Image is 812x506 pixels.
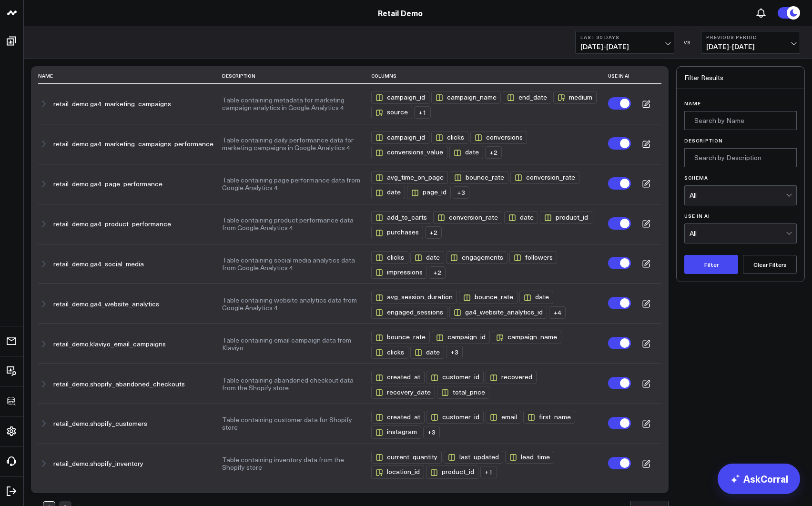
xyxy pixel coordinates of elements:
[53,300,159,308] button: retail_demo.ga4_website_analytics
[431,129,470,144] button: clicks
[371,169,450,184] button: avg_time_on_page
[371,425,421,438] div: instagram
[371,306,447,319] div: engaged_sessions
[453,184,471,199] button: +3
[429,266,446,279] div: + 2
[371,449,444,464] button: current_quantity
[371,131,429,144] div: campaign_id
[371,224,425,239] button: purchases
[684,255,738,274] button: Filter
[509,251,557,264] div: followers
[446,251,507,264] div: engagements
[53,460,143,467] button: retail_demo.shopify_inventory
[608,217,631,230] label: Turn off Use in AI
[505,449,556,464] button: lead_time
[684,148,797,167] input: Search by Description
[426,466,478,478] div: product_id
[414,106,431,119] div: + 1
[444,451,503,464] div: last_updated
[371,104,414,119] button: source
[222,456,363,471] button: Table containing inventory data from the Shopify store
[432,331,490,344] div: campaign_id
[503,91,551,104] div: end_date
[706,34,795,40] b: Previous Period
[53,380,185,388] button: retail_demo.shopify_abandoned_checkouts
[706,43,795,51] span: [DATE] - [DATE]
[371,371,425,384] div: created_at
[426,411,484,424] div: customer_id
[371,251,408,264] div: clicks
[371,226,423,239] div: purchases
[519,291,553,304] div: date
[608,297,631,309] label: Turn off Use in AI
[426,369,486,384] button: customer_id
[684,213,797,219] label: Use in AI
[684,111,797,130] input: Search by Name
[222,416,363,431] button: Table containing customer data for Shopify store
[371,266,427,279] div: impressions
[519,289,555,304] button: date
[437,386,489,399] div: total_price
[222,136,363,152] button: Table containing daily performance data for marketing campaigns in Google Analytics 4
[509,249,559,264] button: followers
[684,101,797,106] label: Name
[371,346,408,359] div: clicks
[53,180,162,188] button: retail_demo.ga4_page_performance
[371,464,426,478] button: location_id
[444,449,505,464] button: last_updated
[222,176,363,192] button: Table containing page performance data from Google Analytics 4
[432,329,492,344] button: campaign_id
[608,68,631,84] th: Use in AI
[608,97,631,110] label: Turn off Use in AI
[608,137,631,150] label: Turn off Use in AI
[426,409,486,424] button: customer_id
[446,344,465,358] button: +3
[53,140,213,148] button: retail_demo.ga4_marketing_campaigns_performance
[53,420,147,427] button: retail_demo.shopify_customers
[371,186,405,199] div: date
[486,369,538,384] button: recovered
[510,169,581,184] button: conversion_rate
[510,171,579,184] div: conversion_rate
[222,96,363,111] button: Table containing metadata for marketing campaign analytics in Google Analytics 4
[549,306,566,319] div: + 4
[425,226,442,239] div: + 2
[410,251,444,264] div: date
[677,67,804,89] div: Filter Results
[503,89,553,104] button: end_date
[371,106,412,119] div: source
[437,384,491,399] button: total_price
[426,371,484,384] div: customer_id
[371,184,407,199] button: date
[679,40,696,45] div: VS
[429,264,447,279] button: +2
[470,129,529,144] button: conversions
[371,451,442,464] div: current_quantity
[410,346,444,359] div: date
[480,466,497,478] div: + 1
[486,409,523,424] button: email
[608,417,631,429] label: Turn off Use in AI
[485,144,504,159] button: +2
[459,291,518,304] div: bounce_rate
[580,43,669,51] span: [DATE] - [DATE]
[222,256,363,272] button: Table containing social media analytics data from Google Analytics 4
[486,411,521,424] div: email
[371,209,433,224] button: add_to_carts
[371,144,449,159] button: conversions_value
[523,411,575,424] div: first_name
[222,296,363,312] button: Table containing website analytics data from Google Analytics 4
[431,91,501,104] div: campaign_name
[426,464,480,478] button: product_id
[743,255,797,274] button: Clear Filters
[446,346,463,358] div: + 3
[371,211,431,224] div: add_to_carts
[486,371,537,384] div: recovered
[222,336,363,352] button: Table containing email campaign data from Klaviyo
[371,129,431,144] button: campaign_id
[371,409,426,424] button: created_at
[371,424,423,438] button: instagram
[371,89,431,104] button: campaign_id
[553,89,599,104] button: medium
[371,304,449,319] button: engaged_sessions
